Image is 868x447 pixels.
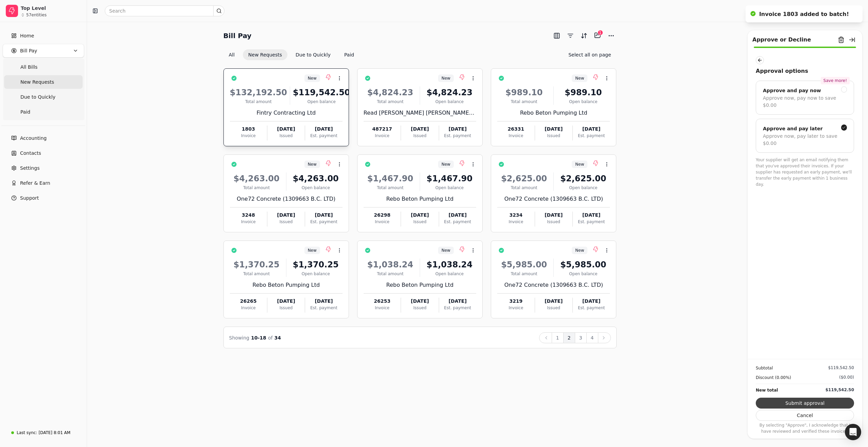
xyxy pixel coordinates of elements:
[223,49,240,60] button: All
[230,298,267,305] div: 26265
[364,185,417,191] div: Total amount
[401,298,438,305] div: [DATE]
[267,305,305,311] div: Issued
[230,133,267,139] div: Invoice
[364,271,417,277] div: Total amount
[230,86,287,99] div: $132,192.50
[497,86,551,99] div: $989.10
[763,95,847,109] div: Approve now, pay now to save $0.00
[763,86,821,95] div: Approve and pay now
[230,259,283,271] div: $1,370.25
[756,365,773,371] div: Subtotal
[575,332,587,343] button: 3
[535,298,572,305] div: [DATE]
[3,29,84,43] a: Home
[573,219,610,225] div: Est. payment
[267,298,305,305] div: [DATE]
[763,125,823,133] div: Approve and pay later
[423,259,476,271] div: $1,038.24
[535,126,572,133] div: [DATE]
[20,94,55,101] span: Due to Quickly
[289,259,343,271] div: $1,370.25
[497,185,551,191] div: Total amount
[756,374,791,381] div: Discount (0.00%)
[573,126,610,133] div: [DATE]
[439,219,476,225] div: Est. payment
[4,105,83,119] a: Paid
[289,185,343,191] div: Open balance
[290,49,336,60] button: Due to Quickly
[26,13,47,17] div: 57 entities
[21,5,81,12] div: Top Level
[439,126,476,133] div: [DATE]
[230,212,267,219] div: 3248
[20,195,39,202] span: Support
[441,75,450,81] span: New
[556,271,610,277] div: Open balance
[20,135,47,142] span: Accounting
[439,305,476,311] div: Est. payment
[423,86,476,99] div: $4,824.23
[556,86,610,99] div: $989.10
[556,259,610,271] div: $5,985.00
[497,305,534,311] div: Invoice
[364,281,476,289] div: Rebo Beton Pumping Ltd
[439,298,476,305] div: [DATE]
[223,49,360,60] div: Invoice filter options
[364,99,417,105] div: Total amount
[364,126,401,133] div: 487217
[423,172,476,185] div: $1,467.90
[598,30,603,35] div: 1
[3,427,84,439] a: Last sync:[DATE] 8:01 AM
[364,219,401,225] div: Invoice
[4,60,83,74] a: All Bills
[3,44,84,57] button: Bill Pay
[401,212,438,219] div: [DATE]
[845,424,861,440] div: Open Intercom Messenger
[535,219,572,225] div: Issued
[3,146,84,160] a: Contacts
[20,64,37,71] span: All Bills
[305,219,342,225] div: Est. payment
[339,49,360,60] button: Paid
[230,281,343,289] div: Rebo Beton Pumping Ltd
[230,172,283,185] div: $4,263.00
[364,109,476,117] div: Read [PERSON_NAME] [PERSON_NAME] Ltd.
[439,212,476,219] div: [DATE]
[364,305,401,311] div: Invoice
[756,387,778,394] div: New total
[756,410,854,421] button: Cancel
[230,185,283,191] div: Total amount
[759,10,849,18] div: Invoice 1803 added to batch!
[267,126,305,133] div: [DATE]
[575,161,584,167] span: New
[573,212,610,219] div: [DATE]
[3,131,84,145] a: Accounting
[401,126,438,133] div: [DATE]
[308,75,317,81] span: New
[423,271,476,277] div: Open balance
[575,247,584,253] span: New
[267,219,305,225] div: Issued
[752,36,811,44] div: Approve or Decline
[563,332,575,343] button: 2
[401,133,438,139] div: Issued
[756,67,854,75] div: Approval options
[243,49,287,60] button: New Requests
[293,86,350,99] div: $119,542.50
[497,172,551,185] div: $2,625.00
[267,212,305,219] div: [DATE]
[497,109,610,117] div: Rebo Beton Pumping Ltd
[364,212,401,219] div: 26298
[251,335,266,341] span: 10 - 18
[825,387,854,393] div: $119,542.50
[575,75,584,81] span: New
[364,133,401,139] div: Invoice
[364,172,417,185] div: $1,467.90
[230,271,283,277] div: Total amount
[20,79,54,86] span: New Requests
[497,126,534,133] div: 26331
[756,157,854,187] p: Your supplier will get an email notifying them that you've approved their invoices. If your suppl...
[293,99,350,105] div: Open balance
[556,99,610,105] div: Open balance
